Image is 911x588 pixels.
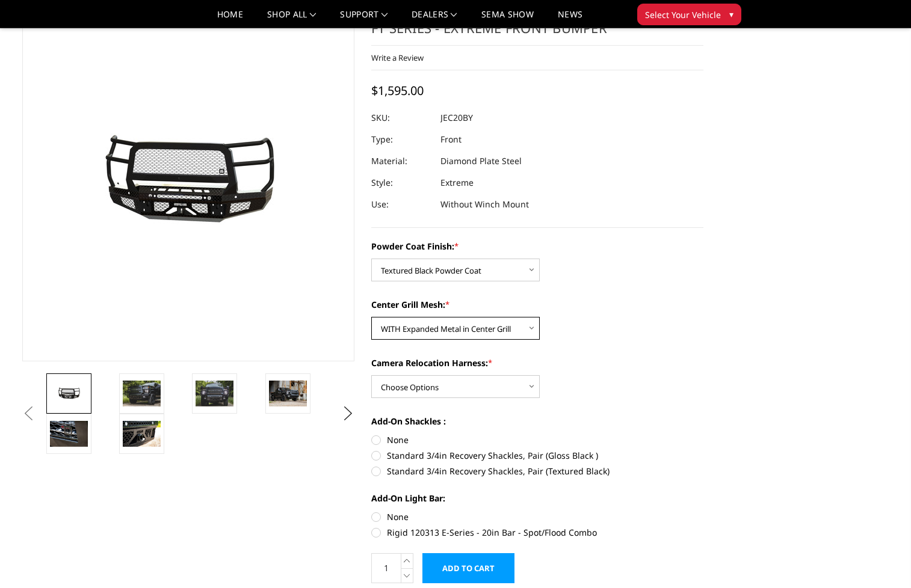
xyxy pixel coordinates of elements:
img: 2020-2023 Chevrolet Silverado 2500-3500 - FT Series - Extreme Front Bumper [123,421,161,446]
span: ▾ [729,8,733,20]
a: shop all [267,10,316,28]
label: Rigid 120313 E-Series - 20in Bar - Spot/Flood Combo [371,526,703,539]
dt: Style: [371,172,431,194]
a: Dealers [412,10,457,28]
dt: SKU: [371,107,431,129]
input: Add to Cart [422,553,514,583]
img: 2020-2023 Chevrolet Silverado 2500-3500 - FT Series - Extreme Front Bumper [123,381,161,406]
img: 2020-2023 Chevrolet Silverado 2500-3500 - FT Series - Extreme Front Bumper [50,385,88,402]
dd: JEC20BY [440,107,473,129]
dt: Type: [371,129,431,150]
label: Camera Relocation Harness: [371,357,703,369]
dt: Material: [371,150,431,172]
label: Add-On Shackles : [371,415,703,427]
a: SEMA Show [481,10,534,28]
label: None [371,433,703,446]
label: Powder Coat Finish: [371,240,703,253]
a: News [558,10,582,28]
a: 2020-2023 Chevrolet Silverado 2500-3500 - FT Series - Extreme Front Bumper [22,1,354,361]
label: Standard 3/4in Recovery Shackles, Pair (Gloss Black ) [371,449,703,462]
span: $1,595.00 [371,82,424,99]
dd: Without Winch Mount [440,194,529,215]
label: None [371,510,703,523]
a: Write a Review [371,52,424,63]
iframe: Chat Widget [851,530,911,588]
dd: Diamond Plate Steel [440,150,522,172]
dd: Front [440,129,462,150]
label: Center Grill Mesh: [371,298,703,311]
dt: Use: [371,194,431,215]
a: Support [340,10,388,28]
img: 2020-2023 Chevrolet Silverado 2500-3500 - FT Series - Extreme Front Bumper [50,421,88,446]
dd: Extreme [440,172,474,194]
label: Standard 3/4in Recovery Shackles, Pair (Textured Black) [371,465,703,477]
button: Select Your Vehicle [637,4,741,25]
button: Previous [19,405,37,423]
img: 2020-2023 Chevrolet Silverado 2500-3500 - FT Series - Extreme Front Bumper [269,381,307,406]
span: Select Your Vehicle [645,8,721,21]
label: Add-On Light Bar: [371,492,703,504]
img: 2020-2023 Chevrolet Silverado 2500-3500 - FT Series - Extreme Front Bumper [196,381,233,406]
button: Next [339,405,357,423]
a: Home [217,10,243,28]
